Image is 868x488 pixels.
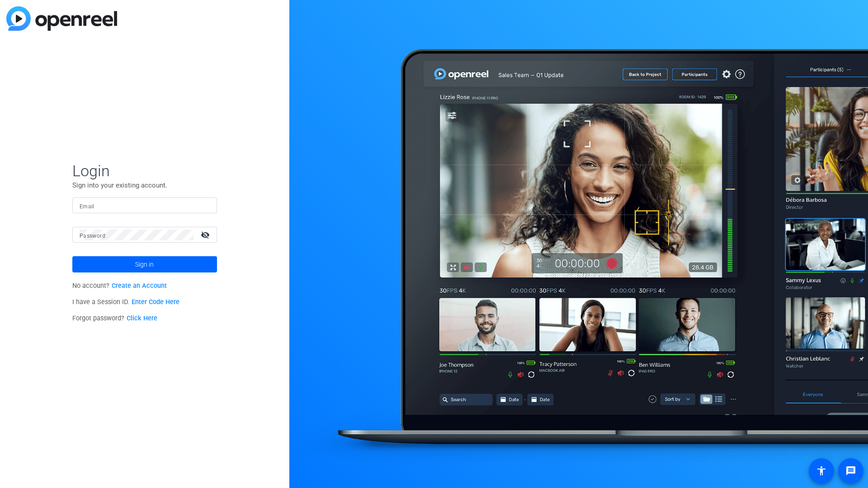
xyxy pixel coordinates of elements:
a: Create an Account [112,282,167,290]
mat-label: Email [80,203,94,210]
span: I have a Session ID. [72,298,179,306]
mat-label: Password [80,233,105,239]
span: Login [72,161,217,180]
mat-icon: message [845,465,856,476]
p: Sign into your existing account. [72,180,217,190]
img: blue-gradient.svg [6,6,117,31]
span: Sign in [135,253,154,276]
mat-icon: accessibility [816,465,827,476]
a: Click Here [127,314,157,322]
a: Enter Code Here [132,298,179,306]
button: Sign in [72,256,217,272]
span: Forgot password? [72,314,157,322]
input: Enter Email Address [80,200,210,211]
span: No account? [72,282,167,290]
mat-icon: visibility_off [195,228,217,241]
